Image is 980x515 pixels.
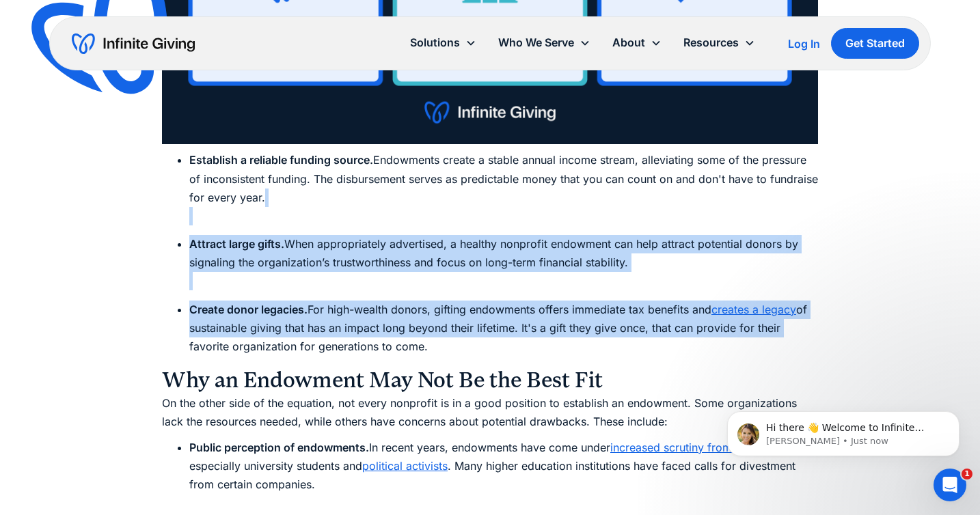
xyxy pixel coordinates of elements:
[162,394,818,431] p: On the other side of the equation, not every nonprofit is in a good position to establish an endo...
[934,469,966,501] iframe: Intercom live chat
[610,441,786,454] a: increased scrutiny from the public
[189,237,284,251] strong: Attract large gifts.
[362,459,448,473] a: political activists
[711,303,796,316] a: creates a legacy
[189,439,818,513] li: In recent years, endowments have come under , especially university students and . Many higher ed...
[72,33,195,55] a: home
[672,28,766,57] div: Resources
[498,33,574,52] div: Who We Serve
[788,36,820,52] a: Log In
[612,33,645,52] div: About
[162,367,818,394] h3: Why an Endowment May Not Be the Best Fit
[962,469,972,479] span: 1
[189,235,818,291] li: When appropriately advertised, a healthy nonprofit endowment can help attract potential donors by...
[189,301,818,357] li: For high-wealth donors, gifting endowments offers immediate tax benefits and of sustainable givin...
[189,151,818,225] li: Endowments create a stable annual income stream, alleviating some of the pressure of inconsistent...
[683,33,739,52] div: Resources
[707,382,980,478] iframe: Intercom notifications message
[831,28,919,59] a: Get Started
[189,153,373,167] strong: Establish a reliable funding source.
[399,28,487,57] div: Solutions
[189,303,308,316] strong: Create donor legacies.
[601,28,672,57] div: About
[410,33,460,52] div: Solutions
[487,28,601,57] div: Who We Serve
[189,441,369,454] strong: Public perception of endowments.
[788,38,820,49] div: Log In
